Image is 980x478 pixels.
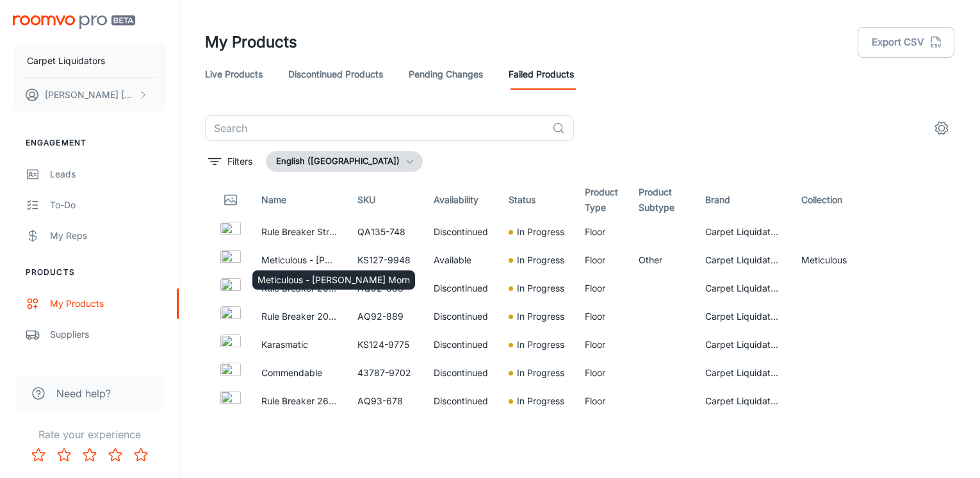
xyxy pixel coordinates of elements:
[347,246,423,274] td: KS127-9948
[695,246,791,274] td: Carpet Liquidators
[347,218,423,246] td: QA135-748
[50,167,166,181] div: Leads
[261,225,337,239] p: Rule Breaker Stri-Qs
[575,182,628,218] th: Product Type
[575,302,628,331] td: Floor
[45,88,135,102] p: [PERSON_NAME] [PERSON_NAME]
[347,182,423,218] th: SKU
[423,387,498,415] td: Discontinued
[205,151,256,172] button: filter
[423,246,498,274] td: Available
[517,281,564,295] p: In Progress
[261,253,337,267] p: Meticulous - [PERSON_NAME] Morn
[13,15,135,29] img: Roomvo PRO Beta
[695,182,791,218] th: Brand
[695,359,791,387] td: Carpet Liquidators
[517,309,564,324] p: In Progress
[509,59,574,90] a: Failed Products
[347,359,423,387] td: 43787-9702
[257,273,410,287] p: Meticulous - [PERSON_NAME] Morn
[695,331,791,359] td: Carpet Liquidators
[50,229,166,243] div: My Reps
[423,415,498,443] td: Discontinued
[261,394,337,408] p: Rule Breaker 26-Qs
[791,182,887,218] th: Collection
[261,309,337,324] p: Rule Breaker 20-Qs
[695,415,791,443] td: Carpet Liquidators
[498,182,575,218] th: Status
[628,182,695,218] th: Product Subtype
[423,182,498,218] th: Availability
[409,59,483,90] a: Pending Changes
[575,331,628,359] td: Floor
[56,386,111,401] span: Need help?
[575,246,628,274] td: Floor
[205,31,297,54] h1: My Products
[347,387,423,415] td: AQ93-678
[102,442,128,468] button: Rate 4 star
[575,359,628,387] td: Floor
[50,358,166,372] div: QR Codes
[858,27,954,58] button: Export CSV
[50,327,166,342] div: Suppliers
[347,331,423,359] td: KS124-9775
[347,415,423,443] td: G2215-0851
[423,302,498,331] td: Discontinued
[575,387,628,415] td: Floor
[517,366,564,380] p: In Progress
[288,59,383,90] a: Discontinued Products
[929,115,954,141] button: settings
[51,442,77,468] button: Rate 2 star
[517,338,564,352] p: In Progress
[26,442,51,468] button: Rate 1 star
[13,78,166,111] button: [PERSON_NAME] [PERSON_NAME]
[423,331,498,359] td: Discontinued
[50,297,166,311] div: My Products
[10,427,168,442] p: Rate your experience
[575,415,628,443] td: Floor
[517,394,564,408] p: In Progress
[695,387,791,415] td: Carpet Liquidators
[251,182,347,218] th: Name
[205,115,547,141] input: Search
[261,366,337,380] p: Commendable
[423,359,498,387] td: Discontinued
[695,302,791,331] td: Carpet Liquidators
[227,154,252,169] p: Filters
[517,225,564,239] p: In Progress
[223,192,238,208] svg: Thumbnail
[13,44,166,78] button: Carpet Liquidators
[628,415,695,443] td: Other
[128,442,154,468] button: Rate 5 star
[628,246,695,274] td: Other
[266,151,423,172] button: English ([GEOGRAPHIC_DATA])
[695,218,791,246] td: Carpet Liquidators
[261,338,337,352] p: Karasmatic
[575,218,628,246] td: Floor
[695,274,791,302] td: Carpet Liquidators
[50,198,166,212] div: To-do
[423,274,498,302] td: Discontinued
[347,302,423,331] td: AQ92-889
[791,246,887,274] td: Meticulous
[27,54,105,68] p: Carpet Liquidators
[205,59,263,90] a: Live Products
[575,274,628,302] td: Floor
[77,442,102,468] button: Rate 3 star
[423,218,498,246] td: Discontinued
[517,253,564,267] p: In Progress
